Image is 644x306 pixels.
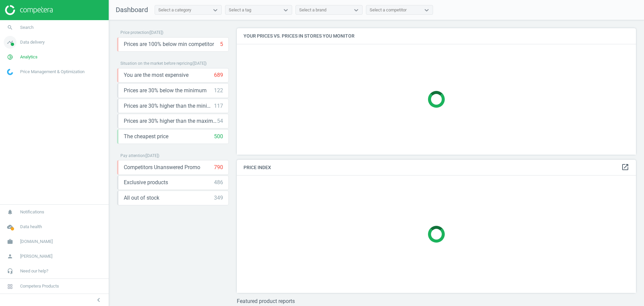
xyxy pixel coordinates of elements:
[214,71,223,79] div: 689
[124,102,214,110] span: Prices are 30% higher than the minimum
[124,133,168,140] span: The cheapest price
[5,5,53,15] img: ajHJNr6hYgQAAAAASUVORK5CYII=
[20,24,34,31] span: Search
[4,220,16,233] i: cloud_done
[4,206,16,218] i: notifications
[20,209,44,215] span: Notifications
[214,102,223,110] div: 117
[4,265,16,277] i: headset_mic
[124,194,159,202] span: All out of stock
[4,51,16,63] i: pie_chart_outlined
[20,283,59,289] span: Competera Products
[124,164,200,171] span: Competitors Unanswered Promo
[20,239,53,245] span: [DOMAIN_NAME]
[120,61,192,66] span: Situation on the market before repricing
[124,179,168,186] span: Exclusive products
[124,41,214,48] span: Prices are 100% below min competitor
[20,224,42,230] span: Data health
[4,250,16,263] i: person
[214,133,223,140] div: 500
[20,39,45,45] span: Data delivery
[120,30,149,35] span: Price protection
[4,235,16,248] i: work
[124,87,207,94] span: Prices are 30% below the minimum
[124,117,217,125] span: Prices are 30% higher than the maximal
[214,194,223,202] div: 349
[237,160,636,175] h4: Price Index
[237,28,636,44] h4: Your prices vs. prices in stores you monitor
[4,21,16,34] i: search
[4,36,16,49] i: timeline
[229,7,251,13] div: Select a tag
[192,61,207,66] span: ( [DATE] )
[237,298,636,304] h3: Featured product reports
[145,153,159,158] span: ( [DATE] )
[90,296,107,304] button: chevron_left
[20,69,85,75] span: Price Management & Optimization
[621,163,629,172] a: open_in_new
[217,117,223,125] div: 54
[220,41,223,48] div: 5
[20,54,38,60] span: Analytics
[299,7,326,13] div: Select a brand
[158,7,191,13] div: Select a category
[7,69,13,75] img: wGWNvw8QSZomAAAAABJRU5ErkJggg==
[120,153,145,158] span: Pay attention
[149,30,163,35] span: ( [DATE] )
[214,87,223,94] div: 122
[214,179,223,186] div: 486
[116,6,148,14] span: Dashboard
[621,163,629,171] i: open_in_new
[20,253,52,259] span: [PERSON_NAME]
[20,268,48,274] span: Need our help?
[95,296,103,304] i: chevron_left
[214,164,223,171] div: 790
[124,71,189,79] span: You are the most expensive
[370,7,407,13] div: Select a competitor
